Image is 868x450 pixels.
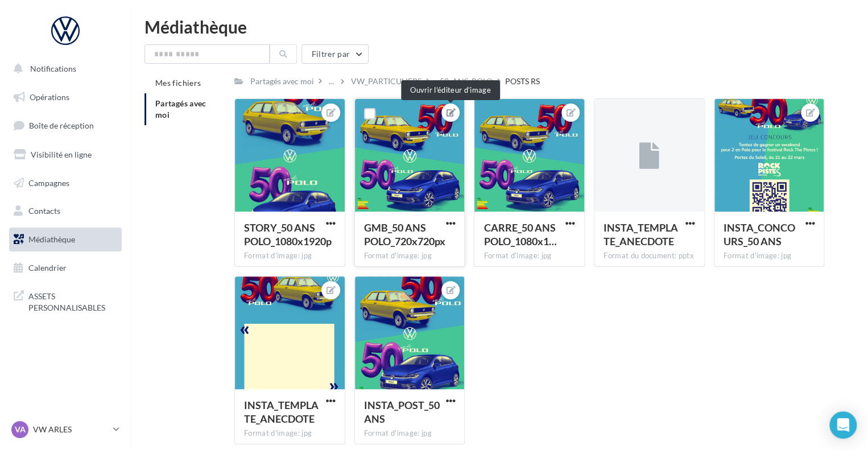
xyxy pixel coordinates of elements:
[724,221,795,247] span: INSTA_CONCOURS_50 ANS
[29,121,94,130] span: Boîte de réception
[326,73,336,89] div: ...
[30,64,76,73] span: Notifications
[7,256,124,280] a: Calendrier
[31,150,92,159] span: Visibilité en ligne
[829,411,857,439] div: Open Intercom Messenger
[364,428,456,439] div: Format d'image: jpg
[364,221,445,247] span: GMB_50 ANS POLO_720x720px
[401,80,500,100] div: Ouvrir l'éditeur d’image
[7,143,124,167] a: Visibilité en ligne
[28,288,117,313] span: ASSETS PERSONNALISABLES
[7,284,124,317] a: ASSETS PERSONNALISABLES
[483,221,556,247] span: CARRE_50 ANS POLO_1080x1080px
[28,263,67,273] span: Calendrier
[604,221,678,247] span: INSTA_TEMPLATE_ANECDOTE
[301,44,369,64] button: Filtrer par
[250,76,314,87] div: Partagés avec moi
[7,228,124,251] a: Médiathèque
[155,98,206,119] span: Partagés avec moi
[364,251,456,261] div: Format d'image: jpg
[436,76,493,87] div: _50_ANS_POLO
[28,206,60,216] span: Contacts
[15,424,26,435] span: VA
[604,251,695,261] div: Format du document: pptx
[7,85,124,109] a: Opérations
[244,221,332,247] span: STORY_50 ANS POLO_1080x1920p
[483,251,575,261] div: Format d'image: jpg
[7,199,124,223] a: Contacts
[28,234,75,244] span: Médiathèque
[7,57,119,81] button: Notifications
[28,177,69,187] span: Campagnes
[30,92,69,102] span: Opérations
[724,251,815,261] div: Format d'image: jpg
[244,428,336,439] div: Format d'image: jpg
[364,399,440,425] span: INSTA_POST_50 ANS
[244,399,319,425] span: INSTA_TEMPLATE_ANECDOTE
[505,76,540,87] div: POSTS RS
[7,113,124,138] a: Boîte de réception
[244,251,336,261] div: Format d'image: jpg
[144,18,854,35] div: Médiathèque
[9,419,122,440] a: VA VW ARLES
[7,171,124,195] a: Campagnes
[351,76,421,87] div: VW_PARTICULIERS
[33,424,109,435] p: VW ARLES
[155,78,201,88] span: Mes fichiers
